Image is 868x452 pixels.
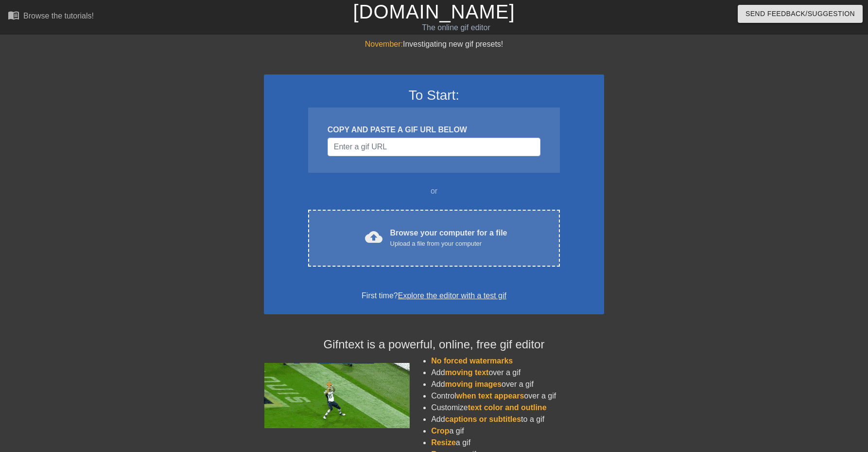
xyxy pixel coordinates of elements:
button: Send Feedback/Suggestion [738,5,863,23]
div: or [289,185,579,197]
span: cloud_upload [365,228,382,246]
div: COPY AND PASTE A GIF URL BELOW [328,124,540,136]
h3: To Start: [277,87,591,104]
span: November: [365,40,403,48]
span: moving images [445,380,502,388]
span: menu_book [8,9,19,21]
span: when text appears [456,392,524,400]
li: a gif [431,437,604,449]
div: First time? [277,290,591,302]
div: Investigating new gif presets! [264,38,604,50]
h4: Gifntext is a powerful, online, free gif editor [264,338,604,352]
div: Browse the tutorials! [23,12,94,20]
li: Add to a gif [431,414,604,425]
a: Explore the editor with a test gif [398,291,506,300]
div: Browse your computer for a file [390,227,507,249]
img: football_small.gif [264,363,410,428]
input: Username [328,138,540,156]
a: [DOMAIN_NAME] [353,1,515,22]
li: Customize [431,402,604,414]
span: text color and outline [468,403,547,412]
span: Crop [431,427,449,435]
span: No forced watermarks [431,357,513,365]
li: Control over a gif [431,390,604,402]
span: Send Feedback/Suggestion [746,8,855,20]
li: a gif [431,425,604,437]
span: captions or subtitles [445,415,521,423]
span: Resize [431,438,456,447]
div: Upload a file from your computer [390,239,507,249]
li: Add over a gif [431,379,604,390]
div: The online gif editor [294,22,618,34]
li: Add over a gif [431,367,604,379]
span: moving text [445,368,489,377]
a: Browse the tutorials! [8,9,94,24]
